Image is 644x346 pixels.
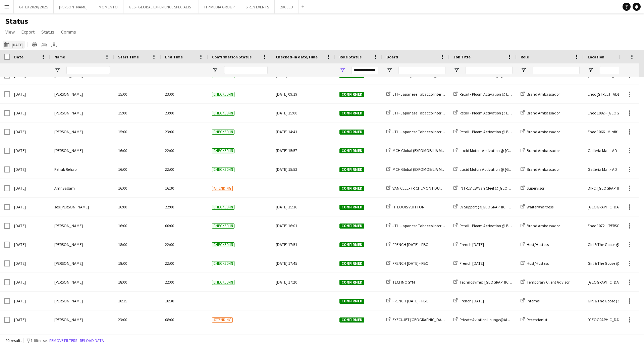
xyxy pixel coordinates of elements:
button: Open Filter Menu [339,67,345,73]
div: [DATE] 15:57 [276,141,331,160]
a: Supervisor [521,186,544,191]
app-action-btn: Crew files as ZIP [40,41,48,49]
span: Internal [527,298,540,303]
div: [DATE] [10,122,50,141]
a: View [3,28,17,36]
a: Retail - Ploom Activation @ Enoc 1072 [453,223,523,228]
div: [DATE] 15:16 [276,198,331,216]
div: 22:00 [161,254,208,273]
div: 18:00 [114,235,161,254]
span: Checked-in [212,111,234,116]
div: [DATE] [10,104,50,122]
button: GITEX 2020/ 2025 [14,0,54,13]
div: 23:00 [161,122,208,141]
span: FRENCH [DATE] - FBC [392,261,428,266]
a: INTREVIEW Van Cleef @[GEOGRAPHIC_DATA] Watch Week 2025 [453,186,566,191]
span: French [DATE] [460,298,484,303]
span: Checked-in [212,261,234,266]
div: 22:00 [161,273,208,291]
a: Retail - Ploom Activation @ Enoc 1066 [453,129,523,134]
span: [PERSON_NAME] [54,261,83,266]
a: JTI - Japanese Tabacco International [386,129,456,134]
span: Checked-in [212,205,234,210]
span: Confirmed [339,242,364,247]
span: Export [21,29,35,35]
span: Checked-in [212,224,234,229]
a: FRENCH [DATE] - FBC [386,242,428,247]
button: Open Filter Menu [521,67,527,73]
span: INTREVIEW Van Cleef @[GEOGRAPHIC_DATA] Watch Week 2025 [460,186,566,191]
span: Status [41,29,54,35]
div: [DATE] 17:51 [276,235,331,254]
a: Lucid Motors Activation @ [GEOGRAPHIC_DATA] [453,148,542,153]
span: [PERSON_NAME] [54,92,83,97]
button: ITP MEDIA GROUP [199,0,240,13]
button: Open Filter Menu [212,67,218,73]
div: 16:00 [114,160,161,179]
button: Reload data [78,337,105,344]
span: 1 filter set [31,338,48,343]
span: Checked-in [212,167,234,172]
a: French [DATE] [453,298,484,303]
a: FRENCH [DATE] - FBC [386,261,428,266]
a: LV Support @[GEOGRAPHIC_DATA] [453,204,518,209]
span: Location [588,54,604,59]
input: Job Title Filter Input [466,66,513,74]
span: Retail - Ploom Activation @ Enoc 1072 [460,223,523,228]
button: Open Filter Menu [386,67,392,73]
div: 15:00 [114,122,161,141]
span: Brand Ambassador [527,110,560,115]
div: [DATE] 16:01 [276,216,331,235]
div: [DATE] [10,292,50,310]
span: FRENCH [DATE] - FBC [392,298,428,303]
span: Checked-in [212,130,234,135]
input: Board Filter Input [398,66,445,74]
span: Confirmed [339,261,364,266]
a: MCH Global (EXPOMOBILIA MCH GLOBAL ME LIVE MARKETING LLC) [386,167,505,172]
div: 23:00 [114,310,161,329]
span: Amr Sallam [54,186,75,191]
a: Retail - Ploom Activation @ Enoc 1092 [453,110,523,115]
span: Confirmed [339,130,364,135]
div: [DATE] [10,216,50,235]
a: Technogym@ [GEOGRAPHIC_DATA] [453,280,521,285]
button: MOMENTO [93,0,123,13]
a: Brand Ambassador [521,129,560,134]
span: [PERSON_NAME] [54,280,83,285]
span: Temporary Client Advisor [527,280,570,285]
button: Open Filter Menu [588,67,594,73]
span: JTI - Japanese Tabacco International [392,110,456,115]
a: Retail - Ploom Activation @ Enoc 1033 [453,92,523,97]
span: JTI - Japanese Tabacco International [392,92,456,97]
a: Brand Ambassador [521,167,560,172]
span: Role Status [339,54,362,59]
div: [DATE] [10,85,50,103]
span: H_LOUIS VUITTON [392,204,425,209]
div: [DATE] [10,179,50,197]
span: Confirmed [339,186,364,191]
div: 16:30 [161,179,208,197]
span: Lucid Motors Activation @ [GEOGRAPHIC_DATA] [460,148,542,153]
div: 08:00 [161,310,208,329]
div: [DATE] 15:00 [276,104,331,122]
span: [PERSON_NAME] [54,129,83,134]
span: Rehab Rehab [54,167,76,172]
span: End Time [165,54,183,59]
a: French [DATE] [453,242,484,247]
span: MCH Global (EXPOMOBILIA MCH GLOBAL ME LIVE MARKETING LLC) [392,167,505,172]
span: Supervisor [527,186,544,191]
a: Receptionist [521,317,547,322]
span: Brand Ambassador [527,223,560,228]
span: Start Time [118,54,139,59]
div: 15:00 [114,85,161,103]
span: MCH Global (EXPOMOBILIA MCH GLOBAL ME LIVE MARKETING LLC) [392,148,505,153]
input: Confirmation Status Filter Input [224,66,268,74]
span: Name [54,54,65,59]
span: Host/Hostess [527,242,549,247]
span: Retail - Ploom Activation @ Enoc 1033 [460,92,523,97]
span: French [DATE] [460,261,484,266]
span: [PERSON_NAME] [54,223,83,228]
a: Export [19,28,37,36]
span: Brand Ambassador [527,129,560,134]
a: Waiter/Waitress [521,204,553,209]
